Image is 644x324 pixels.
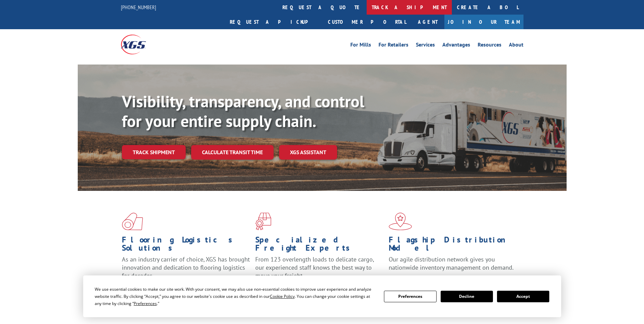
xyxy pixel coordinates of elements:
img: xgs-icon-total-supply-chain-intelligence-red [122,213,143,230]
button: Preferences [384,291,436,302]
a: Request a pickup [225,15,323,29]
h1: Flagship Distribution Model [389,236,517,255]
b: Visibility, transparency, and control for your entire supply chain. [122,91,364,131]
span: Cookie Policy [270,293,295,299]
a: Services [416,42,435,50]
a: XGS ASSISTANT [279,145,337,160]
div: Cookie Consent Prompt [83,275,561,317]
a: For Mills [350,42,371,50]
a: Track shipment [122,145,186,159]
a: Agent [411,15,444,29]
a: For Retailers [379,42,408,50]
a: Calculate transit time [191,145,274,160]
a: [PHONE_NUMBER] [121,4,156,11]
p: From 123 overlength loads to delicate cargo, our experienced staff knows the best way to move you... [255,255,384,286]
button: Decline [441,291,493,302]
span: Our agile distribution network gives you nationwide inventory management on demand. [389,255,514,271]
a: Resources [478,42,501,50]
span: As an industry carrier of choice, XGS has brought innovation and dedication to flooring logistics... [122,255,250,280]
div: We use essential cookies to make our site work. With your consent, we may also use non-essential ... [95,286,376,307]
img: xgs-icon-flagship-distribution-model-red [389,213,412,230]
h1: Specialized Freight Experts [255,236,384,255]
a: Customer Portal [323,15,411,29]
a: Advantages [442,42,470,50]
button: Accept [497,291,549,302]
img: xgs-icon-focused-on-flooring-red [255,213,271,230]
a: Join Our Team [444,15,523,29]
span: Preferences [134,301,157,306]
h1: Flooring Logistics Solutions [122,236,250,255]
a: About [509,42,523,50]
